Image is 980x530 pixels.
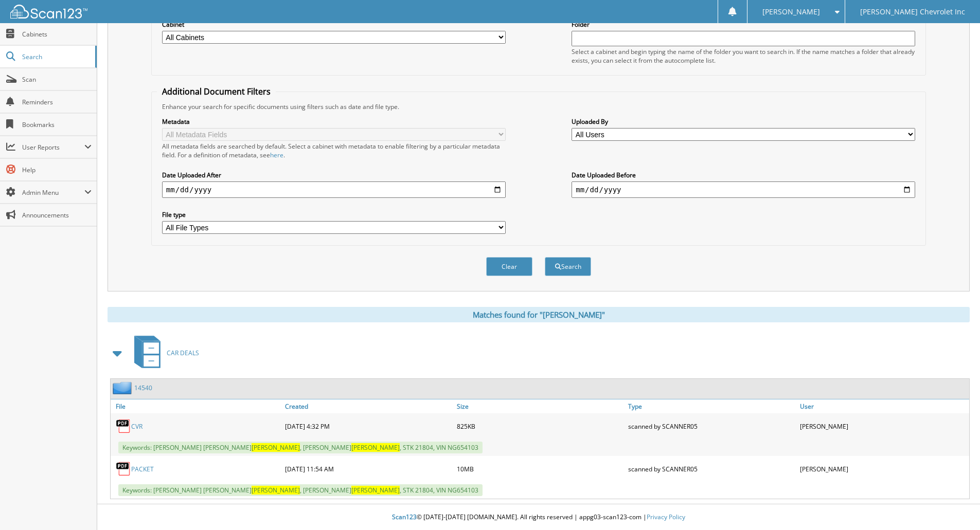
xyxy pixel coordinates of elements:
[157,86,276,97] legend: Additional Document Filters
[392,513,417,521] span: Scan123
[252,443,300,452] span: [PERSON_NAME]
[162,20,506,29] label: Cabinet
[797,399,969,413] a: User
[22,30,92,39] span: Cabinets
[572,181,915,198] input: end
[572,171,915,179] label: Date Uploaded Before
[116,461,131,477] img: PDF.png
[282,416,454,436] div: [DATE] 4:32 PM
[113,381,134,394] img: folder2.png
[131,465,154,473] a: PACKET
[572,20,915,29] label: Folder
[626,399,797,413] a: Type
[572,47,915,65] div: Select a cabinet and begin typing the name of the folder you want to search in. If the name match...
[22,166,92,174] span: Help
[22,120,92,129] span: Bookmarks
[22,52,90,61] span: Search
[157,102,920,111] div: Enhance your search for specific documents using filters such as date and file type.
[162,181,506,198] input: start
[118,442,483,453] span: Keywords: [PERSON_NAME] [PERSON_NAME] , [PERSON_NAME] , STK 21804, VIN NG654103
[162,142,506,159] div: All metadata fields are searched by default. Select a cabinet with metadata to enable filtering b...
[162,171,506,179] label: Date Uploaded After
[454,399,626,413] a: Size
[572,117,915,126] label: Uploaded By
[10,5,87,19] img: scan123-logo-white.svg
[929,481,980,530] iframe: Chat Widget
[797,459,969,479] div: [PERSON_NAME]
[270,151,283,159] a: here
[860,9,965,15] span: [PERSON_NAME] Chevrolet Inc
[22,75,92,84] span: Scan
[454,459,626,479] div: 10MB
[626,416,797,436] div: scanned by SCANNER05
[762,9,820,15] span: [PERSON_NAME]
[22,143,84,152] span: User Reports
[128,333,199,373] a: CAR DEALS
[454,416,626,436] div: 825KB
[545,257,591,276] button: Search
[351,486,400,495] span: [PERSON_NAME]
[118,484,483,496] span: Keywords: [PERSON_NAME] [PERSON_NAME] , [PERSON_NAME] , STK 21804, VIN NG654103
[252,486,300,495] span: [PERSON_NAME]
[162,210,506,219] label: File type
[351,443,400,452] span: [PERSON_NAME]
[647,513,685,521] a: Privacy Policy
[626,459,797,479] div: scanned by SCANNER05
[116,418,131,434] img: PDF.png
[22,98,92,106] span: Reminders
[282,399,454,413] a: Created
[97,505,980,530] div: © [DATE]-[DATE] [DOMAIN_NAME]. All rights reserved | appg03-scan123-com |
[108,307,970,322] div: Matches found for "[PERSON_NAME]"
[167,349,199,357] span: CAR DEALS
[282,459,454,479] div: [DATE] 11:54 AM
[162,117,506,126] label: Metadata
[111,399,282,413] a: File
[486,257,532,276] button: Clear
[22,188,84,197] span: Admin Menu
[797,416,969,436] div: [PERSON_NAME]
[134,383,152,392] a: 14540
[22,211,92,220] span: Announcements
[131,422,142,431] a: CVR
